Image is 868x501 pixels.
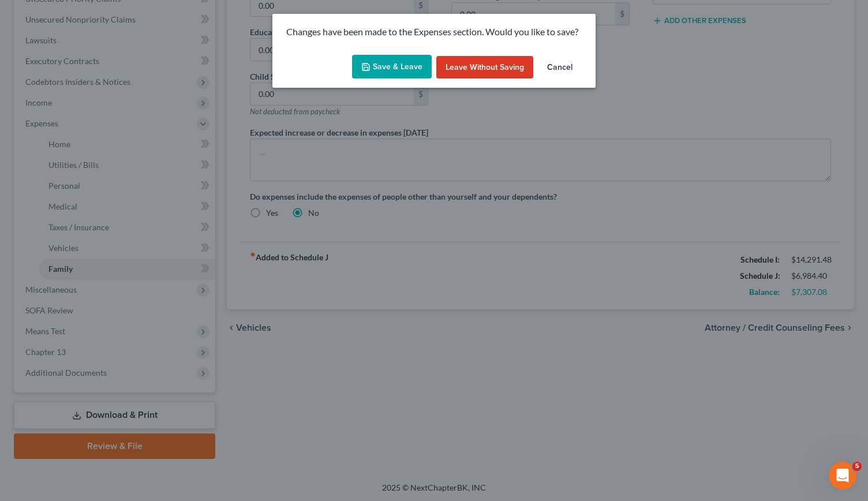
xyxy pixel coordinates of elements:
span: 5 [852,462,862,471]
button: Save & Leave [352,55,432,79]
iframe: Intercom live chat [829,462,856,489]
button: Leave without Saving [436,56,533,79]
button: Cancel [538,56,582,79]
p: Changes have been made to the Expenses section. Would you like to save? [286,25,582,39]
